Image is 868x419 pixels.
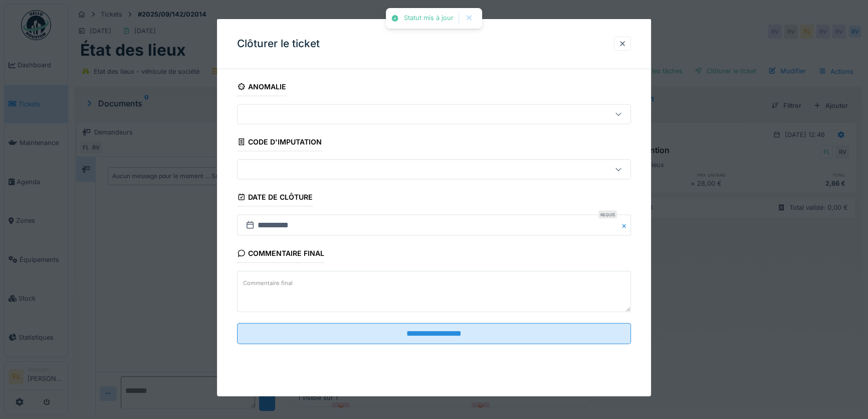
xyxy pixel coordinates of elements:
div: Commentaire final [237,246,324,263]
label: Commentaire final [241,276,295,289]
div: Code d'imputation [237,134,322,152]
div: Requis [598,211,617,219]
button: Close [620,215,631,236]
h3: Clôturer le ticket [237,38,320,50]
div: Date de clôture [237,190,313,207]
div: Statut mis à jour [404,14,454,23]
div: Anomalie [237,79,286,96]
